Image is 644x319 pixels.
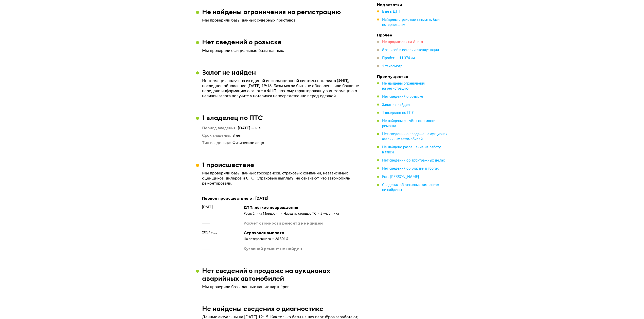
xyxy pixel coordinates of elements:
span: Залог не найден [382,103,410,107]
p: Мы проверили базы данных судебных приставов. [202,18,362,23]
span: Сведения об отзывных кампаниях не найдены [382,183,439,192]
div: На потерпевшего [244,237,275,242]
h3: Не найдены ограничения на регистрацию [202,8,341,16]
p: Мы проверили базы данных госсервисов, страховых компаний, независимых оценщиков, дилеров и СТО. С... [202,171,362,186]
h3: Нет сведений о розыске [202,38,281,46]
h3: Залог не найден [202,68,256,76]
span: 1 техосмотр [382,65,402,68]
h3: Не найдены сведения о диагностике [202,305,323,312]
div: Наезд на стоящее ТС [283,212,320,216]
div: Первое происшествие от [DATE] [202,195,362,202]
h3: 1 владелец по ПТС [202,114,263,122]
span: Пробег — 11 374 км [382,56,415,60]
dt: Срок владения [202,133,231,138]
span: Нет сведений о розыске [382,95,423,98]
p: Мы проверили базы данных наших партнёров. [202,284,362,289]
span: Физическое лицо [232,141,264,145]
div: 2 участника [320,212,339,216]
div: Республика Мордовия [244,212,283,216]
span: [DATE] — н.в. [238,126,262,130]
div: 26 301 ₽ [275,237,288,242]
span: Не найдены расчёты стоимости ремонта [382,119,435,128]
span: Не найдено разрешение на работу в такси [382,146,441,154]
h3: Нет сведений о продаже на аукционах аварийных автомобилей [202,267,368,282]
h4: Недостатки [377,2,448,7]
span: 1 владелец по ПТС [382,111,415,115]
span: Нет сведений о продаже на аукционах аварийных автомобилей [382,132,447,141]
span: 8 лет [232,134,242,137]
p: Мы проверили официальные базы данных. [202,48,362,53]
span: Есть [PERSON_NAME] [382,175,419,178]
span: Не продавался на Авито [382,40,423,44]
h4: Прочее [377,32,448,37]
span: Нет сведений об арбитражных делах [382,159,445,162]
span: 8 записей в истории эксплуатации [382,48,439,52]
span: [DATE] [202,205,213,210]
h4: Преимущества [377,74,448,79]
span: Не найдены ограничения на регистрацию [382,82,425,90]
span: Был в ДТП [382,10,400,13]
h3: 1 происшествие [202,161,254,169]
dt: Тип владельца [202,140,231,146]
span: Найдены страховые выплаты: был потерпевшим [382,18,440,27]
div: ДТП: лёгкие повреждения [244,205,339,210]
div: Расчёт стоимости ремонта не найден [244,220,323,226]
p: Информация получена из единой информационной системы нотариата (ФНП), последнее обновление [DATE]... [202,78,362,98]
div: Страховая выплата [244,230,288,235]
span: 2017 год [202,230,217,235]
span: Нет сведений об участии в торгах [382,167,439,170]
div: Кузовной ремонт не найден [244,246,302,251]
dt: Период владения [202,126,237,131]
